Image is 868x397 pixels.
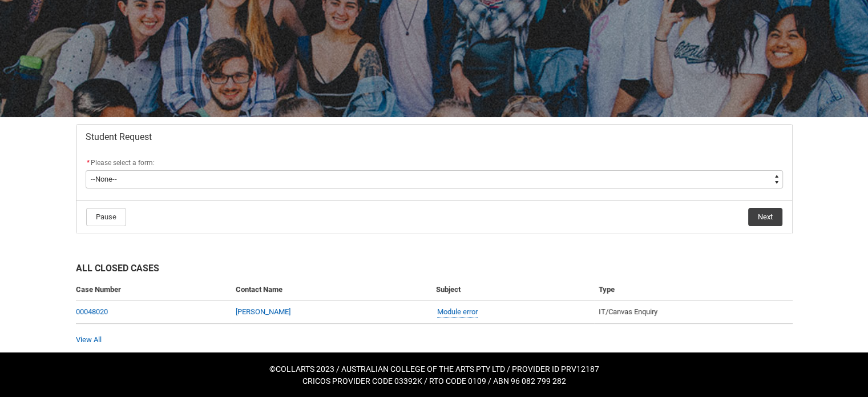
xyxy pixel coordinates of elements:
[76,279,231,300] th: Case Number
[748,208,782,226] button: Next
[431,279,594,300] th: Subject
[437,306,478,318] a: Module error
[76,262,793,279] h2: All Closed Cases
[87,159,90,167] abbr: required
[86,208,126,226] button: Pause
[594,279,793,300] th: Type
[76,335,102,344] a: View All Cases
[76,307,108,316] a: 00048020
[231,279,431,300] th: Contact Name
[86,131,152,143] span: Student Request
[599,307,657,316] span: IT/Canvas Enquiry
[236,307,290,316] a: [PERSON_NAME]
[76,124,793,234] article: Redu_Student_Request flow
[91,159,155,167] span: Please select a form:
